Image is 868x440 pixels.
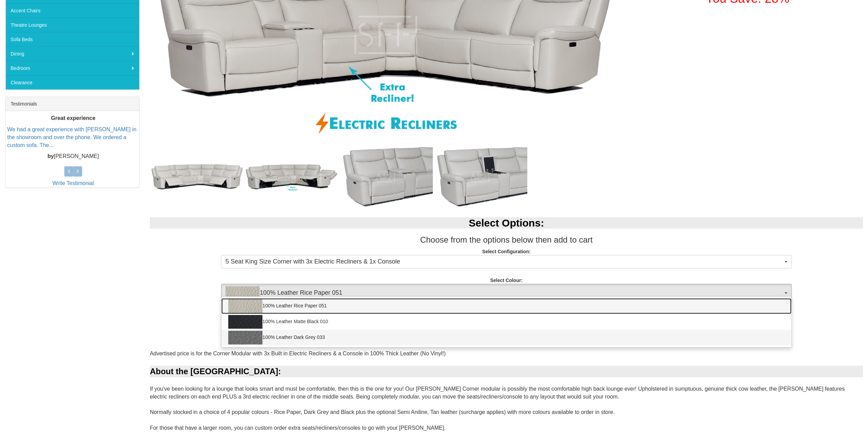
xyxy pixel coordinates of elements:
a: Theatre Lounges [5,17,139,32]
img: 100% Leather Dark Grey 033 [228,331,262,344]
b: by [48,153,54,159]
a: Accent Chairs [5,3,139,17]
div: About the [GEOGRAPHIC_DATA]: [150,366,863,377]
span: 5 Seat King Size Corner with 3x Electric Recliners & 1x Console [225,257,782,266]
a: Clearance [5,75,139,89]
a: Dining [5,46,139,61]
img: 100% Leather Rice Paper 051 [228,299,262,313]
a: 100% Leather Rice Paper 051 [221,298,791,314]
b: Select Options: [469,217,544,229]
button: 5 Seat King Size Corner with 3x Electric Recliners & 1x Console [221,255,791,269]
strong: Select Colour: [490,278,522,283]
button: 100% Leather Rice Paper 051100% Leather Rice Paper 051 [221,284,791,302]
a: 100% Leather Dark Grey 033 [221,330,791,345]
span: 100% Leather Rice Paper 051 [225,286,782,300]
p: [PERSON_NAME] [7,152,139,160]
a: Bedroom [5,61,139,75]
strong: Select Configuration: [482,249,531,254]
img: 100% Leather Rice Paper 051 [225,286,260,300]
b: Great experience [51,115,95,121]
h3: Choose from the options below then add to cart [150,235,863,244]
a: We had a great experience with [PERSON_NAME] in the showroom and over the phone. We ordered a cus... [7,126,137,148]
a: Sofa Beds [5,32,139,46]
img: 100% Leather Matte Black 010 [228,315,262,329]
a: 100% Leather Matte Black 010 [221,314,791,330]
div: Testimonials [5,97,139,111]
a: Write Testimonial [52,180,94,186]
